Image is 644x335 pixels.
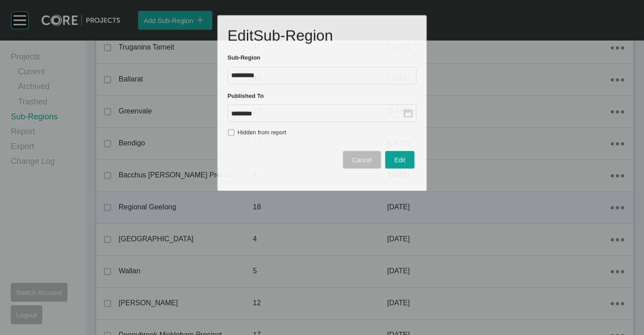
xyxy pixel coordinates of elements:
p: [DATE] [387,202,611,212]
p: [PERSON_NAME] [119,298,253,308]
p: Truganina Tarneit [119,42,253,52]
a: Change Log [11,156,75,171]
p: 4 [253,234,387,244]
p: [DATE] [387,298,611,308]
button: Add Sub-Region [138,11,212,30]
p: Regional Geelong [119,202,253,212]
p: 18 [253,202,387,212]
a: Projects [11,51,75,66]
button: Logout [11,305,42,324]
span: Logout [16,311,37,319]
p: 5 [253,266,387,276]
a: Trashed [18,96,75,111]
p: 12 [253,298,387,308]
p: Bendigo [119,138,253,148]
p: [GEOGRAPHIC_DATA] [119,234,253,244]
p: [DATE] [387,234,611,244]
img: core-logo-dark.3138cae2.png [41,14,120,26]
p: Greenvale [119,106,253,116]
span: Add Sub-Region [143,17,193,24]
p: Bacchus [PERSON_NAME] Precinct [119,170,253,180]
p: [DATE] [387,106,611,116]
p: 31 [253,42,387,52]
p: 19 [253,138,387,148]
a: Sub-Regions [11,111,75,126]
span: Switch Account [16,289,62,296]
p: 48 [253,74,387,84]
a: Report [11,126,75,141]
p: 23 [253,106,387,116]
a: Current [18,66,75,81]
p: [DATE] [387,138,611,148]
p: 5 [253,170,387,180]
p: [DATE] [387,266,611,276]
a: Export [11,141,75,156]
button: Switch Account [11,283,67,302]
p: Ballarat [119,74,253,84]
p: [DATE] [387,170,611,180]
p: [DATE] [387,74,611,84]
p: [DATE] [387,42,611,52]
p: Wallan [119,266,253,276]
a: Archived [18,81,75,96]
